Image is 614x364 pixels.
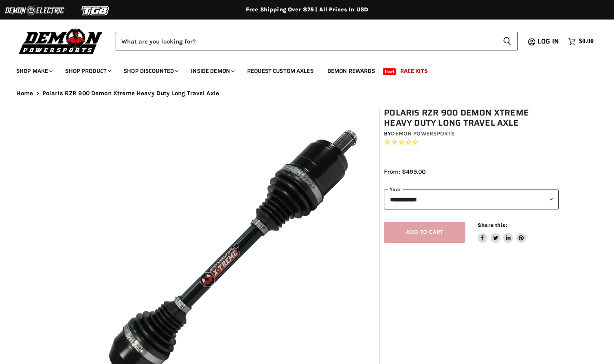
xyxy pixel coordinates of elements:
img: Demon Powersports [16,26,105,55]
button: Search [496,32,518,50]
span: From: $499.00 [384,168,425,175]
span: New! [383,68,397,75]
a: Log in [534,38,564,45]
a: Shop Product [59,63,116,79]
span: $0.00 [579,37,594,45]
a: $0.00 [564,35,598,47]
a: Shop Make [10,63,57,79]
a: Inside Demon [185,63,239,79]
img: TGB Logo 2 [65,3,126,18]
span: Share this: [478,222,507,228]
span: Polaris RZR 900 Demon Xtreme Heavy Duty Long Travel Axle [42,90,219,97]
a: Demon Powersports [391,130,454,137]
input: Search [116,32,496,50]
select: year [384,190,558,209]
a: Home [16,90,33,97]
img: Demon Electric Logo 2 [4,3,65,18]
h1: Polaris RZR 900 Demon Xtreme Heavy Duty Long Travel Axle [384,108,558,128]
a: Shop Discounted [118,63,183,79]
a: Demon Rewards [321,63,381,79]
form: Product [116,32,518,50]
span: Log in [537,36,559,46]
span: Rated 0.0 out of 5 stars 0 reviews [384,138,558,147]
div: by [384,129,558,138]
aside: Share this: [478,222,526,243]
a: Race Kits [394,63,434,79]
a: Request Custom Axles [241,63,320,79]
ul: Main menu [10,59,592,79]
